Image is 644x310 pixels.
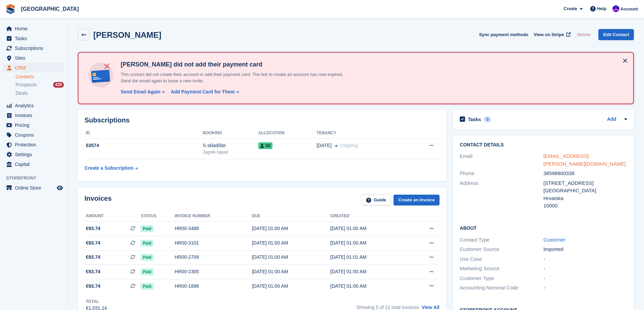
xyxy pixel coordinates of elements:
[607,116,616,123] a: Add
[531,29,572,40] a: View on Stripe
[258,128,316,139] th: Allocation
[340,143,358,148] span: Ongoing
[620,6,638,12] span: Account
[330,268,409,275] div: [DATE] 01:00 AM
[460,246,543,253] div: Customer Source
[3,44,64,53] a: menu
[16,90,28,96] span: Deals
[252,225,330,232] div: [DATE] 01:00 AM
[175,283,252,290] div: HR00-1896
[15,63,55,73] span: CRM
[141,225,153,232] span: Paid
[597,5,606,12] span: Help
[252,268,330,275] div: [DATE] 01:00 AM
[252,239,330,247] div: [DATE] 01:00 AM
[460,170,543,177] div: Phone
[252,254,330,261] div: [DATE] 01:00 AM
[598,29,634,40] a: Edit Contact
[460,152,543,168] div: Email
[86,239,100,247] span: €93.74
[86,299,107,305] div: Total
[175,268,252,275] div: HR00-2305
[544,179,627,187] div: [STREET_ADDRESS]
[3,120,64,130] a: menu
[15,34,55,43] span: Tasks
[141,254,153,261] span: Paid
[18,3,81,15] a: [GEOGRAPHIC_DATA]
[86,283,100,290] span: €93.74
[3,183,64,193] a: menu
[3,111,64,120] a: menu
[16,90,64,97] a: Deals
[356,305,419,310] span: Showing 5 of 11 total invoices
[85,162,138,174] a: Create a Subscription
[85,116,439,124] h2: Subscriptions
[15,101,55,110] span: Analytics
[15,140,55,149] span: Protection
[175,239,252,247] div: HR00-3101
[168,88,240,95] a: Add Payment Card for Them
[86,225,100,232] span: €93.74
[544,202,627,210] div: 10000
[203,149,258,155] div: Zagreb zapad
[15,44,55,53] span: Subscriptions
[53,82,64,88] div: 429
[203,142,258,149] div: S skladište
[460,284,543,292] div: Accounting Nominal Code
[460,142,627,148] h2: Contact Details
[252,211,330,222] th: Due
[422,305,439,310] a: View All
[15,160,55,169] span: Capital
[118,61,355,68] h4: [PERSON_NAME] did not add their payment card
[574,29,593,40] button: Delete
[3,140,64,149] a: menu
[86,268,100,275] span: €93.74
[93,30,161,39] h2: [PERSON_NAME]
[141,211,174,222] th: Status
[393,195,439,206] a: Create an Invoice
[87,61,115,89] img: no-card-linked-e7822e413c904bf8b177c4d89f31251c4716f9871600ec3ca5bfc59e148c83f4.svg
[544,170,627,177] div: 38598800338
[16,74,64,80] a: Contacts
[15,183,55,193] span: Online Store
[141,283,153,290] span: Paid
[460,275,543,282] div: Customer Type
[15,150,55,159] span: Settings
[544,275,627,282] div: -
[56,184,64,192] a: Preview store
[330,283,409,290] div: [DATE] 01:00 AM
[175,225,252,232] div: HR00-3488
[85,195,112,206] h2: Invoices
[330,211,409,222] th: Created
[15,111,55,120] span: Invoices
[6,175,67,181] span: Storefront
[460,236,543,244] div: Contact Type
[460,265,543,273] div: Marketing Source
[544,153,626,167] a: [EMAIL_ADDRESS][PERSON_NAME][DOMAIN_NAME]
[175,211,252,222] th: Invoice number
[544,195,627,202] div: Hrvatska
[141,240,153,247] span: Paid
[121,88,161,95] div: Send Email Again
[330,239,409,247] div: [DATE] 01:00 AM
[86,254,100,261] span: €93.74
[16,81,64,88] a: Prospects 429
[3,150,64,159] a: menu
[3,130,64,140] a: menu
[460,224,627,231] h2: About
[544,284,627,292] div: -
[3,101,64,110] a: menu
[460,255,543,263] div: Use Case
[171,88,235,95] div: Add Payment Card for Them
[613,5,619,12] img: Ivan Gačić
[15,120,55,130] span: Pricing
[3,160,64,169] a: menu
[534,31,564,38] span: View on Stripe
[484,116,492,122] div: 0
[85,165,134,172] div: Create a Subscription
[5,4,16,14] img: stora-icon-8386f47178a22dfd0bd8f6a31ec36ba5ce8667c1dd55bd0f319d3a0aa187defe.svg
[479,29,528,40] button: Sync payment methods
[330,225,409,232] div: [DATE] 01:00 AM
[15,130,55,140] span: Coupons
[3,24,64,33] a: menu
